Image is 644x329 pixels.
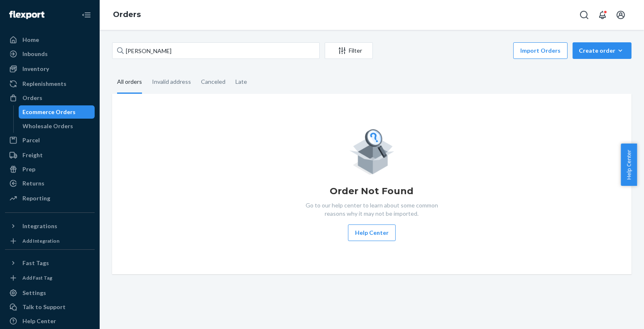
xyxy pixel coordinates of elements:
div: Freight [22,151,43,159]
div: Reporting [22,194,50,202]
div: All orders [117,71,142,94]
div: Settings [22,289,46,297]
button: Create order [573,42,632,59]
div: Late [235,71,247,93]
a: Home [5,33,95,46]
div: Ecommerce Orders [23,108,76,116]
a: Replenishments [5,77,95,90]
a: Inventory [5,62,95,76]
div: Canceled [201,71,225,93]
div: Help Center [22,317,56,325]
div: Add Integration [22,237,59,244]
div: Prep [22,165,35,173]
div: Home [22,36,39,44]
div: Integrations [22,222,57,230]
button: Open account menu [612,7,629,23]
button: Open Search Box [576,7,593,23]
div: Add Fast Tag [22,274,52,281]
a: Talk to Support [5,300,95,314]
div: Inbounds [22,50,48,58]
button: Help Center [348,224,396,241]
a: Prep [5,163,95,176]
button: Integrations [5,219,95,233]
button: Help Center [621,144,637,186]
a: Returns [5,177,95,190]
a: Add Fast Tag [5,273,95,283]
a: Help Center [5,314,95,328]
a: Freight [5,149,95,162]
a: Settings [5,286,95,300]
button: Import Orders [513,42,568,59]
div: Parcel [22,136,40,144]
a: Orders [113,10,141,19]
div: Wholesale Orders [23,122,73,130]
button: Filter [325,42,373,59]
button: Fast Tags [5,256,95,270]
a: Orders [5,91,95,105]
a: Ecommerce Orders [19,105,95,119]
div: Fast Tags [22,259,49,267]
div: Filter [325,46,372,55]
div: Orders [22,94,42,102]
a: Inbounds [5,47,95,61]
a: Add Integration [5,236,95,246]
div: Inventory [22,65,49,73]
a: Parcel [5,134,95,147]
div: Replenishments [22,80,66,88]
button: Close Navigation [78,7,95,23]
button: Open notifications [594,7,611,23]
a: Reporting [5,192,95,205]
input: Search orders [112,42,320,59]
div: Returns [22,179,44,188]
img: Empty list [349,127,394,175]
div: Talk to Support [22,303,66,311]
div: Create order [579,46,625,55]
img: Flexport logo [9,11,44,19]
h1: Order Not Found [330,185,414,198]
p: Go to our help center to learn about some common reasons why it may not be imported. [299,201,445,218]
a: Wholesale Orders [19,119,95,133]
ol: breadcrumbs [106,3,147,27]
div: Invalid address [152,71,191,93]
